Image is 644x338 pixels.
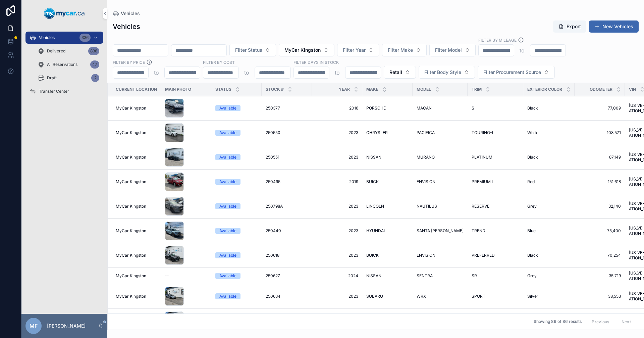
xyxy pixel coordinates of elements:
span: BUICK [366,179,379,184]
span: SPORT [472,294,485,299]
span: 35,719 [579,273,621,279]
button: Select Button [478,66,555,79]
a: 2023 [316,130,358,135]
a: 250634 [266,294,308,299]
span: PORSCHE [366,105,386,111]
div: Available [219,203,236,209]
span: All Reservations [47,62,77,67]
span: Grey [527,273,537,279]
span: 250377 [266,105,280,111]
div: scrollable content [21,27,107,106]
a: MACAN [417,105,464,111]
span: MyCar Kingston [116,294,146,299]
span: MyCar Kingston [116,253,146,258]
span: PLATINUM [472,155,492,160]
span: TOURING-L [472,130,494,135]
span: 2023 [316,253,358,258]
button: Select Button [337,44,379,56]
span: Filter Model [435,47,462,53]
a: Available [215,228,258,234]
span: 2024 [316,273,358,279]
a: 250551 [266,155,308,160]
span: 250440 [266,228,281,234]
a: PACIFICA [417,130,464,135]
a: 2016 [316,105,358,111]
span: 38,553 [579,294,621,299]
span: 250627 [266,273,280,279]
span: 151,618 [579,179,621,184]
span: 250634 [266,294,280,299]
span: ENVISION [417,179,435,184]
a: Vehicles336 [25,32,103,44]
button: Export [553,20,586,33]
span: CHRYSLER [366,130,388,135]
a: S [472,105,519,111]
a: 70,254 [579,253,621,258]
a: 250627 [266,273,308,279]
span: Showing 86 of 86 results [534,319,582,325]
a: NISSAN [366,273,409,279]
span: Filter Body Style [424,69,461,76]
a: PREFERRED [472,253,519,258]
label: Filter By Mileage [478,37,517,43]
span: Silver [527,294,538,299]
img: App logo [44,8,85,19]
a: PORSCHE [366,105,409,111]
button: New Vehicles [589,20,639,33]
span: MyCar Kingston [116,105,146,111]
span: Blue [527,228,536,234]
span: S [472,105,474,111]
button: Select Button [382,44,427,56]
div: 838 [88,47,99,55]
label: FILTER BY COST [203,59,235,65]
span: Black [527,253,538,258]
a: MyCar Kingston [116,294,157,299]
a: MyCar Kingston [116,105,157,111]
a: SANTA [PERSON_NAME] [417,228,464,234]
button: Select Button [384,66,416,79]
a: 250798A [266,204,308,209]
span: Vehicles [121,10,140,17]
a: 77,009 [579,105,621,111]
a: MyCar Kingston [116,273,157,279]
div: 47 [90,60,99,69]
span: MyCar Kingston [284,47,321,53]
span: MyCar Kingston [116,179,146,184]
a: 250550 [266,130,308,135]
span: Current Location [116,87,157,92]
a: Available [215,273,258,279]
span: PREFERRED [472,253,495,258]
label: Filter Days In Stock [293,59,339,65]
a: SPORT [472,294,519,299]
a: MyCar Kingston [116,204,157,209]
a: 2019 [316,179,358,184]
a: Black [527,253,571,258]
p: to [520,46,525,54]
span: VIN [629,87,636,92]
div: Available [219,105,236,111]
span: MyCar Kingston [116,204,146,209]
a: PREMIUM I [472,179,519,184]
span: 87,149 [579,155,621,160]
a: Red [527,179,571,184]
a: SENTRA [417,273,464,279]
a: Grey [527,273,571,279]
a: 75,400 [579,228,621,234]
span: 250618 [266,253,279,258]
span: Status [215,87,231,92]
span: Make [366,87,378,92]
span: Filter Year [343,47,366,53]
span: RESERVE [472,204,489,209]
a: NAUTILUS [417,204,464,209]
span: Exterior Color [527,87,562,92]
div: Available [219,179,236,185]
span: SR [472,273,477,279]
span: SENTRA [417,273,433,279]
div: Available [219,293,236,299]
a: 2023 [316,294,358,299]
p: to [244,69,249,77]
span: BUICK [366,253,379,258]
span: 250550 [266,130,280,135]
